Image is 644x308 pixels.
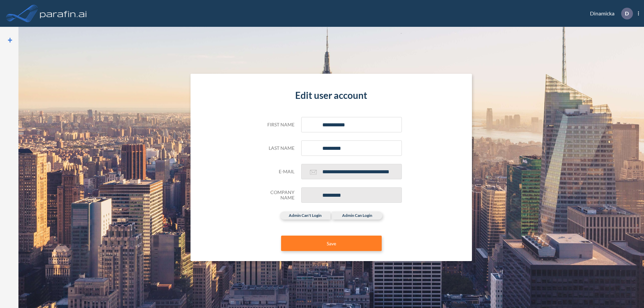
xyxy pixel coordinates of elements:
[261,190,294,201] h5: Company Name
[580,8,639,19] div: Dinamicka
[332,211,382,220] label: admin can login
[261,145,294,151] h5: Last name
[261,122,294,128] h5: First name
[261,90,402,101] h4: Edit user account
[281,236,382,251] button: Save
[625,10,629,16] p: D
[39,7,88,20] img: logo
[280,211,330,220] label: admin can't login
[261,169,294,175] h5: E-mail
